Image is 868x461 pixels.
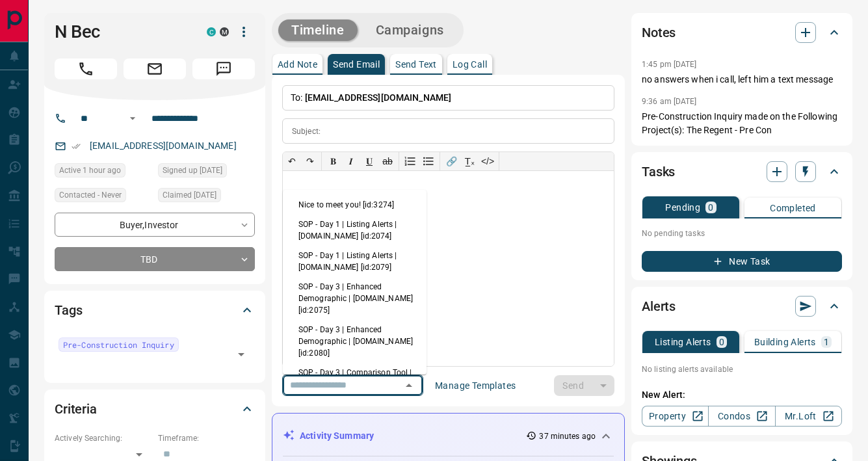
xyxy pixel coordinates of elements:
span: Message [192,59,255,79]
p: To: [282,85,614,111]
p: 37 minutes ago [539,430,596,442]
div: Notes [642,17,842,48]
div: Wed Oct 15 2025 [55,163,151,181]
h1: N Bec [55,21,187,42]
span: 𝐔 [366,156,373,166]
button: Open [232,345,250,363]
button: 🔗 [442,152,460,170]
s: ab [382,156,393,166]
button: 𝐔 [360,152,378,170]
div: Tue Aug 20 2024 [158,188,255,206]
li: SOP - Day 1 | Listing Alerts | [DOMAIN_NAME] [id:2079] [283,246,427,277]
button: ↶ [283,152,301,170]
p: Listing Alerts [655,337,711,347]
button: ↷ [301,152,319,170]
p: Building Alerts [754,337,816,347]
button: Bullet list [419,152,438,170]
div: Fri Apr 13 2018 [158,163,255,181]
p: 9:36 am [DATE] [642,97,697,106]
button: 𝑰 [342,152,360,170]
li: Nice to meet you! [id:3274] [283,195,427,215]
button: Campaigns [363,20,457,41]
div: TBD [55,247,255,271]
button: Numbered list [401,152,419,170]
a: Property [642,406,709,427]
li: SOP - Day 3 | Enhanced Demographic | [DOMAIN_NAME] [id:2075] [283,277,427,320]
p: Send Text [395,60,437,69]
p: No pending tasks [642,224,842,243]
p: Completed [770,204,816,213]
button: </> [479,152,497,170]
div: Alerts [642,291,842,322]
div: split button [554,375,614,396]
p: Activity Summary [300,429,374,443]
li: SOP - Day 3 | Comparison Tool | [DOMAIN_NAME] [id:2076] [283,363,427,394]
h2: Alerts [642,296,676,317]
span: Claimed [DATE] [163,189,217,202]
p: Add Note [278,60,317,69]
button: Timeline [278,20,358,41]
div: Activity Summary37 minutes ago [283,424,614,448]
div: Tasks [642,156,842,187]
p: Log Call [453,60,487,69]
button: Manage Templates [427,375,523,396]
p: no answers when i call, left him a text message [642,73,842,86]
div: Buyer , Investor [55,213,255,237]
span: Call [55,59,117,79]
span: Email [124,59,186,79]
h2: Criteria [55,399,97,419]
h2: Tasks [642,161,675,182]
p: 1:45 pm [DATE] [642,60,697,69]
p: 1 [824,337,829,347]
div: Criteria [55,393,255,425]
h2: Tags [55,300,82,321]
p: Pre-Construction Inquiry made on the Following Project(s): The Regent - Pre Con [642,110,842,137]
p: Actively Searching: [55,432,151,444]
a: [EMAIL_ADDRESS][DOMAIN_NAME] [90,140,237,151]
p: New Alert: [642,388,842,402]
span: Active 1 hour ago [59,164,121,177]
span: Pre-Construction Inquiry [63,338,174,351]
p: No listing alerts available [642,363,842,375]
h2: Notes [642,22,676,43]
div: condos.ca [207,27,216,36]
span: Contacted - Never [59,189,122,202]
span: [EMAIL_ADDRESS][DOMAIN_NAME] [305,92,452,103]
p: Timeframe: [158,432,255,444]
svg: Email Verified [72,142,81,151]
button: ab [378,152,397,170]
div: mrloft.ca [220,27,229,36]
p: Pending [665,203,700,212]
button: New Task [642,251,842,272]
button: T̲ₓ [460,152,479,170]
div: Tags [55,295,255,326]
button: Close [400,376,418,395]
li: SOP - Day 1 | Listing Alerts | [DOMAIN_NAME] [id:2074] [283,215,427,246]
p: 0 [719,337,724,347]
button: 𝐁 [324,152,342,170]
p: Send Email [333,60,380,69]
button: Open [125,111,140,126]
p: 0 [708,203,713,212]
li: SOP - Day 3 | Enhanced Demographic | [DOMAIN_NAME] [id:2080] [283,320,427,363]
span: Signed up [DATE] [163,164,222,177]
p: Subject: [292,125,321,137]
a: Mr.Loft [775,406,842,427]
a: Condos [708,406,775,427]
